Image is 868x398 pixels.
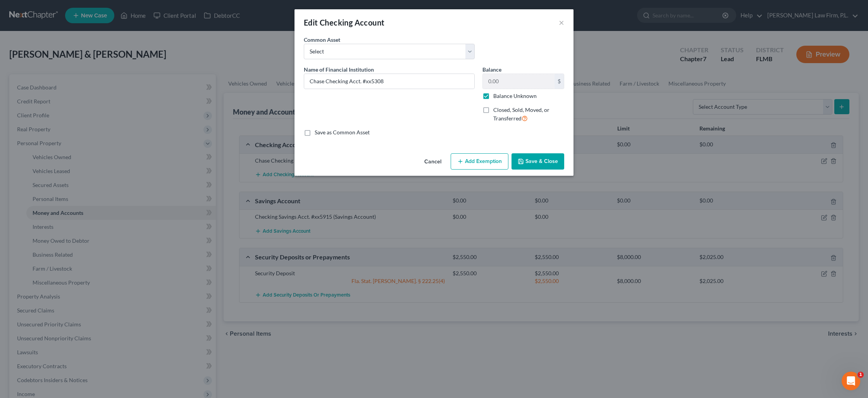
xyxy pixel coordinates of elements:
iframe: Intercom live chat [842,372,860,390]
label: Balance [482,65,501,74]
button: Add Exemption [451,153,508,170]
div: $ [555,74,564,89]
span: Name of Financial Institution [304,66,374,73]
span: 1 [858,372,864,378]
label: Common Asset [304,36,340,44]
button: Cancel [418,154,448,170]
label: Balance Unknown [493,92,537,100]
button: × [559,18,564,27]
label: Save as Common Asset [315,129,370,136]
input: Enter name... [304,74,474,89]
div: Edit Checking Account [304,17,384,28]
span: Closed, Sold, Moved, or Transferred [493,106,549,122]
button: Save & Close [511,153,564,170]
input: 0.00 [483,74,555,89]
